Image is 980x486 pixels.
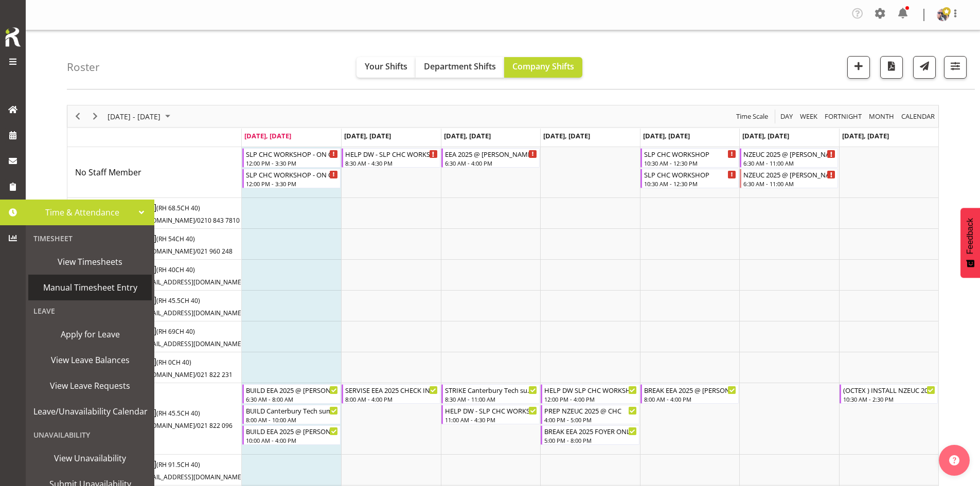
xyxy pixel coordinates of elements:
span: [PERSON_NAME][EMAIL_ADDRESS][DOMAIN_NAME] [93,278,243,286]
td: Matt McFarlane resource [67,321,242,352]
span: [DATE] - [DATE] [106,110,162,123]
span: RH 68.5 [158,204,181,212]
div: Rosey McKimmie"s event - HELP DW SLP CHC WORKSHOP Begin From Thursday, September 11, 2025 at 12:0... [541,384,639,404]
a: [PERSON_NAME](RH 45.5CH 40)[EMAIL_ADDRESS][DOMAIN_NAME]/021 822 096 [93,406,233,431]
span: 021 822 231 [197,370,233,379]
a: [PERSON_NAME](RH 45.5CH 40)[PERSON_NAME][EMAIL_ADDRESS][DOMAIN_NAME] [93,294,281,318]
div: Rosey McKimmie"s event - (OCTEX ) INSTALL NZEUC 2025 @ Te Pae On Site @ 1000 Begin From Sunday, S... [840,384,938,404]
div: 10:00 AM - 4:00 PM [246,436,338,444]
a: View Leave Balances [28,347,152,373]
span: [DATE], [DATE] [444,131,491,140]
span: View Unavailability [33,451,147,466]
div: 6:30 AM - 8:00 AM [246,395,338,403]
img: help-xxl-2.png [949,455,959,465]
span: [DATE], [DATE] [842,131,889,140]
div: SERVISE EEA 2025 CHECK IN WITH [PERSON_NAME] @ [PERSON_NAME] On Site @ 0700 [345,385,437,395]
span: ( CH 40) [156,460,200,469]
a: [PERSON_NAME](RH 91.5CH 40)[PERSON_NAME][EMAIL_ADDRESS][DOMAIN_NAME] [93,458,281,482]
div: Rosey McKimmie"s event - BREAK EEA 2025 @ Te Pae On Site @ 0830 Begin From Friday, September 12, ... [640,384,739,404]
span: ( CH 40) [156,409,200,418]
a: View Unavailability [28,445,152,471]
span: / [195,247,197,256]
div: 8:30 AM - 11:00 AM [445,395,537,403]
span: Apply for Leave [33,327,147,342]
div: BREAK EEA 2025 FOYER ONLY @ [PERSON_NAME] On Site @ 1730 [544,426,636,436]
div: SLP CHC WORKSHOP - ON CALL FOR CANTERBURY TECH [246,149,338,159]
span: Week [799,110,818,123]
div: 12:00 PM - 3:30 PM [246,159,338,167]
div: Rosey McKimmie"s event - SERVISE EEA 2025 CHECK IN WITH NICOLA @ Te Pae On Site @ 0700 Begin From... [342,384,440,404]
td: Micah Hetrick resource [67,352,242,383]
button: Company Shifts [504,57,582,78]
div: HELP DW SLP CHC WORKSHOP [544,385,636,395]
div: EEA 2025 @ [PERSON_NAME] On Site @ 0700 [445,149,537,159]
button: Download a PDF of the roster according to the set date range. [880,56,903,79]
h4: Roster [67,61,100,73]
button: Previous [71,110,85,123]
div: BUILD EEA 2025 @ [PERSON_NAME] On Site @ 0700 [246,426,338,436]
span: [DATE], [DATE] [543,131,590,140]
span: RH 40 [158,265,175,274]
div: Previous [69,105,86,127]
div: 6:30 AM - 11:00 AM [743,159,835,167]
div: Next [86,105,104,127]
a: View Timesheets [28,249,152,275]
div: Rosey McKimmie"s event - STRIKE Canterbury Tech summit 2025 @ Te Pae On Site @ 0900 Begin From We... [441,384,540,404]
td: Shaun Dalgetty resource [67,455,242,485]
span: View Leave Balances [33,352,147,368]
span: ( CH 40) [156,265,195,274]
button: Time Scale [735,110,770,123]
div: 8:30 AM - 4:30 PM [345,159,437,167]
div: 6:30 AM - 4:00 PM [445,159,537,167]
span: [PERSON_NAME] [93,407,233,430]
span: Your Shifts [365,61,407,72]
span: [PERSON_NAME] [93,294,281,318]
div: No Staff Member"s event - NZEUC 2025 @ Te Pae On Site @ 0700 Begin From Saturday, September 13, 2... [740,148,838,168]
span: Manual Timesheet Entry [33,280,147,295]
td: Jesse Hawira resource [67,260,242,291]
div: STRIKE Canterbury Tech summit 2025 @ [PERSON_NAME] On Site @ 0900 [445,385,537,395]
div: No Staff Member"s event - EEA 2025 @ Te Pae On Site @ 0700 Begin From Wednesday, September 10, 20... [441,148,540,168]
div: NZEUC 2025 @ [PERSON_NAME] On Site @ 0700 [743,149,835,159]
div: 8:00 AM - 10:00 AM [246,416,338,424]
span: [PERSON_NAME] [93,325,281,349]
a: [PERSON_NAME](RH 54CH 40)[EMAIL_ADDRESS][DOMAIN_NAME]/021 960 248 [93,232,233,257]
span: ( CH 40) [156,327,195,336]
td: Rosey McKimmie resource [67,383,242,455]
span: Time & Attendance [31,205,134,220]
span: Fortnight [824,110,863,123]
a: Time & Attendance [26,200,154,225]
a: [PERSON_NAME](RH 0CH 40)[EMAIL_ADDRESS][DOMAIN_NAME]/021 822 231 [93,355,233,380]
span: [PERSON_NAME] [93,202,240,225]
div: Leave [28,300,152,321]
td: Aof Anujarawat resource [67,198,242,229]
button: September 08 - 14, 2025 [106,110,175,123]
div: No Staff Member"s event - SLP CHC WORKSHOP - ON CALL FOR CANTERBURY TECH Begin From Monday, Septe... [242,148,341,168]
div: No Staff Member"s event - SLP CHC WORKSHOP Begin From Friday, September 12, 2025 at 10:30:00 AM G... [640,169,739,188]
a: Apply for Leave [28,321,152,347]
div: NZEUC 2025 @ [PERSON_NAME] On Site @ 0700 [743,169,835,179]
div: HELP DW - SLP CHC WORKSHOP [445,405,537,416]
div: SLP CHC WORKSHOP [644,149,736,159]
button: Add a new shift [847,56,870,79]
span: / [195,216,197,225]
span: View Leave Requests [33,378,147,393]
div: 10:30 AM - 12:30 PM [644,159,736,167]
span: RH 0 [158,358,172,367]
div: SLP CHC WORKSHOP [644,169,736,179]
span: calendar [900,110,936,123]
span: 0210 843 7810 [197,216,240,225]
span: View Timesheets [33,254,147,269]
div: Rosey McKimmie"s event - BREAK EEA 2025 FOYER ONLY @ Te Pae On Site @ 1730 Begin From Thursday, S... [541,425,639,445]
div: BUILD EEA 2025 @ [PERSON_NAME] On Site @ 0700 [246,385,338,395]
a: Manual Timesheet Entry [28,275,152,300]
div: No Staff Member"s event - NZEUC 2025 @ Te Pae On Site @ 0700 Begin From Saturday, September 13, 2... [740,169,838,188]
div: 11:00 AM - 4:30 PM [445,416,537,424]
span: 021 822 096 [197,421,233,430]
div: HELP DW - SLP CHC WORKSHOP - ON CALL FOR EEA - [345,149,437,159]
div: 5:00 PM - 8:00 PM [544,436,636,444]
button: Feedback - Show survey [960,208,980,278]
span: / [195,370,197,379]
div: SLP CHC WORKSHOP - ON CALL FOR CANTERBURY TECH [246,169,338,179]
div: 12:00 PM - 3:30 PM [246,179,338,188]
